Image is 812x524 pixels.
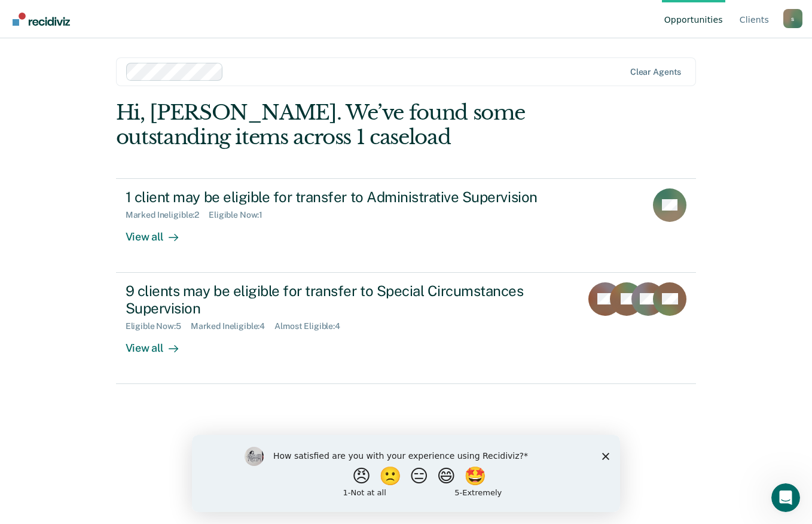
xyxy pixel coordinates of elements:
div: Clear agents [630,67,681,77]
button: Profile dropdown button [783,9,802,28]
div: View all [126,331,193,355]
div: s [783,9,802,28]
iframe: Survey by Kim from Recidiviz [192,435,620,512]
div: Marked Ineligible : 2 [126,210,209,220]
div: View all [126,220,193,243]
div: Marked Ineligible : 4 [191,321,274,331]
div: Eligible Now : 5 [126,321,191,331]
img: Recidiviz [13,13,70,26]
div: Almost Eligible : 4 [274,321,350,331]
div: Eligible Now : 1 [209,210,272,220]
iframe: Intercom live chat [771,483,800,512]
a: 9 clients may be eligible for transfer to Special Circumstances SupervisionEligible Now:5Marked I... [116,273,697,384]
div: Hi, [PERSON_NAME]. We’ve found some outstanding items across 1 caseload [116,100,580,150]
div: 1 client may be eligible for transfer to Administrative Supervision [126,188,545,206]
div: 9 clients may be eligible for transfer to Special Circumstances Supervision [126,282,545,317]
a: 1 client may be eligible for transfer to Administrative SupervisionMarked Ineligible:2Eligible No... [116,178,697,273]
